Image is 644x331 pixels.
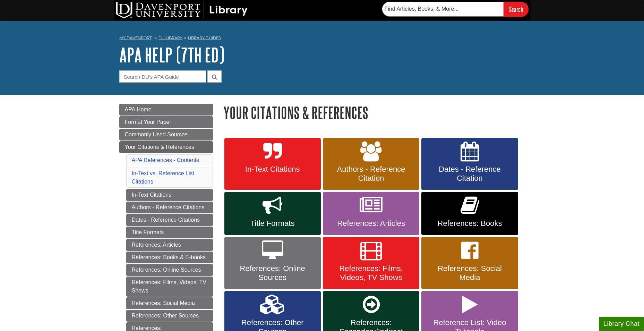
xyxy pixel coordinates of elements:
[119,35,152,41] a: My Davenport
[125,144,194,150] span: Your Citations & References
[427,165,513,183] span: Dates - Reference Citation
[599,317,644,331] button: Library Chat
[188,35,221,40] a: Library Guides
[119,141,213,153] a: Your Citations & References
[223,104,525,121] h1: Your Citations & References
[230,219,316,228] span: Title Formats
[126,297,213,309] a: References: Social Media
[125,131,188,137] span: Commonly Used Sources
[427,264,513,282] span: References: Social Media
[224,138,321,190] a: In-Text Citations
[119,104,213,116] a: APA Home
[323,138,419,190] a: Authors - Reference Citation
[126,277,213,297] a: References: Films, Videos, TV Shows
[230,264,316,282] span: References: Online Sources
[504,2,529,17] input: Search
[224,192,321,235] a: Title Formats
[328,264,414,282] span: References: Films, Videos, TV Shows
[116,2,248,18] img: DU Library
[382,2,504,16] input: Find Articles, Books, & More...
[328,219,414,228] span: References: Articles
[328,165,414,183] span: Authors - Reference Citation
[126,264,213,276] a: References: Online Sources
[158,35,182,40] a: DU Library
[132,170,195,185] a: In-Text vs. Reference List Citations
[132,157,199,163] a: APA References - Contents
[382,2,529,17] form: Searches DU Library's articles, books, and more
[126,252,213,263] a: References: Books & E-books
[224,237,321,289] a: References: Online Sources
[230,165,316,174] span: In-Text Citations
[323,192,419,235] a: References: Articles
[421,237,518,289] a: References: Social Media
[119,70,206,83] input: Search DU's APA Guide
[427,219,513,228] span: References: Books
[323,237,419,289] a: References: Films, Videos, TV Shows
[119,129,213,141] a: Commonly Used Sources
[421,192,518,235] a: References: Books
[126,310,213,322] a: References: Other Sources
[126,202,213,213] a: Authors - Reference Citations
[126,214,213,226] a: Dates - Reference Citations
[119,44,224,66] a: APA Help (7th Ed)
[119,116,213,128] a: Format Your Paper
[126,189,213,201] a: In-Text Citations
[126,239,213,251] a: References: Articles
[119,33,525,44] nav: breadcrumb
[125,119,171,125] span: Format Your Paper
[421,138,518,190] a: Dates - Reference Citation
[125,107,152,112] span: APA Home
[126,227,213,238] a: Title Formats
